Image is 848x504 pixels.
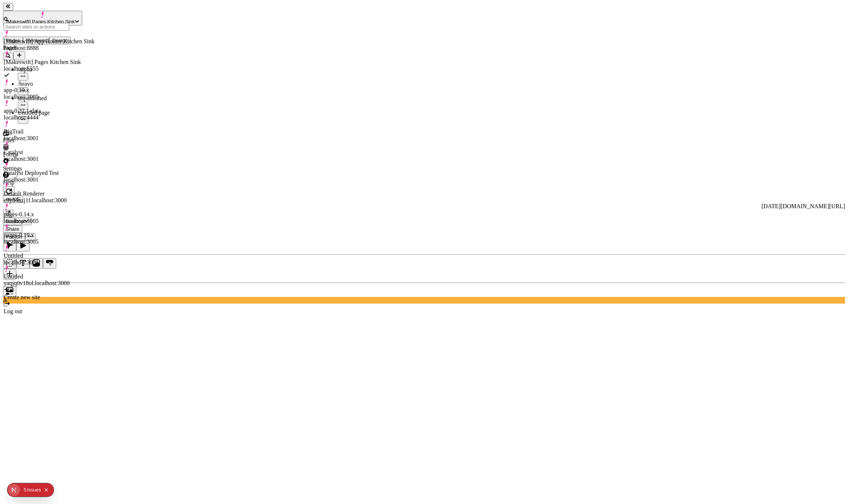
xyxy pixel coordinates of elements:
[4,45,94,51] div: localhost:8888
[3,258,16,269] button: Box
[3,297,845,304] div: A
[3,203,845,210] div: [URL][DOMAIN_NAME][DATE]
[4,156,94,162] div: localhost:3001
[3,11,82,26] button: [Makeswift] Pages Kitchen Sink
[4,170,94,176] div: Catalyst Deployed Test
[4,31,94,315] div: Suggestions
[4,135,94,142] div: localhost:3001
[4,211,94,218] div: pages-0.14.x
[4,253,94,259] div: Untitled
[4,280,94,287] div: yaqjq0v18ol.localhost:3000
[4,23,69,31] input: Search sites or actions
[3,6,108,13] p: Cookie Test Route
[4,176,94,183] div: localhost:3001
[4,114,94,121] div: localhost:4444
[4,232,94,239] div: pages-0.19.x
[4,197,94,204] div: e3y84uzj1f.localhost:3000
[4,239,94,245] div: localhost:3005
[4,259,94,266] div: localhost:3001
[3,179,92,186] div: Help
[4,308,94,315] div: Log out
[4,294,94,301] div: Create new site
[3,217,31,225] button: Desktop
[3,151,92,158] div: Forms
[3,195,23,203] button: Open locale picker
[4,87,94,94] div: app-0.19.x
[4,218,94,224] div: localhost:3005
[4,108,94,114] div: app-0.22.1-data
[4,94,94,100] div: localhost:3005
[4,149,94,156] div: Catalyst
[4,38,94,45] div: [Makeswift] App Router Kitchen Sink
[4,128,94,135] div: BigTrail
[3,225,22,233] button: Share
[3,233,25,241] button: Publish
[3,44,92,51] div: Pages
[4,65,94,72] div: localhost:5555
[3,137,92,144] div: Files
[4,59,94,65] div: [Makeswift] Pages Kitchen Sink
[3,37,23,44] button: Pages
[3,165,92,172] div: Settings
[4,273,94,280] div: Untitled
[4,190,94,197] div: Default Renderer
